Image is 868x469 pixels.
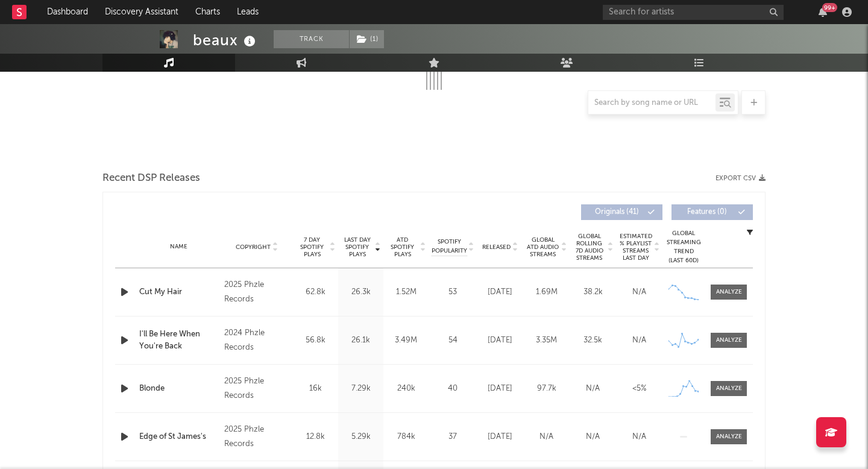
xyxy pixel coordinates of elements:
button: Originals(41) [581,204,662,220]
div: 240k [386,383,426,395]
div: 56.8k [296,335,335,347]
div: N/A [619,335,659,347]
div: 99 + [822,3,837,12]
div: Global Streaming Trend (Last 60D) [665,229,702,265]
div: 62.8k [296,286,335,298]
div: 54 [432,335,474,347]
span: Estimated % Playlist Streams Last Day [619,233,652,262]
div: 12.8k [296,431,335,443]
button: Export CSV [715,175,766,182]
div: 16k [296,383,335,395]
div: 2025 Phzle Records [224,423,290,452]
div: 53 [432,286,474,298]
div: 7.29k [341,383,380,395]
span: Copyright [236,244,271,251]
div: 26.1k [341,335,380,347]
span: Released [482,244,511,251]
div: 97.7k [526,383,567,395]
div: 5.29k [341,431,380,443]
a: Edge of St James's [139,431,218,443]
input: Search for artists [603,5,784,20]
button: (1) [350,30,384,48]
div: [DATE] [480,431,520,443]
div: 784k [386,431,426,443]
span: ATD Spotify Plays [386,236,418,258]
div: 2025 Phzle Records [224,374,290,403]
span: Features ( 0 ) [679,209,735,216]
a: Cut My Hair [139,286,218,298]
div: 3.35M [526,335,567,347]
div: N/A [619,431,659,443]
div: N/A [573,431,613,443]
div: [DATE] [480,335,520,347]
div: 1.69M [526,286,567,298]
span: Last Day Spotify Plays [341,236,373,258]
input: Search by song name or URL [588,98,715,108]
button: 99+ [819,7,827,17]
span: Recent DSP Releases [102,171,200,186]
div: 2024 Phzle Records [224,326,290,355]
span: 7 Day Spotify Plays [296,236,328,258]
div: 32.5k [573,335,613,347]
div: beaux [193,30,259,50]
div: 38.2k [573,286,613,298]
div: N/A [526,431,567,443]
span: ( 1 ) [349,30,385,48]
span: Originals ( 41 ) [589,209,644,216]
span: Global Rolling 7D Audio Streams [573,233,606,262]
div: 2025 Phzle Records [224,278,290,307]
div: N/A [573,383,613,395]
div: Name [139,242,218,251]
a: I'll Be Here When You're Back [139,329,218,352]
div: [DATE] [480,383,520,395]
div: 37 [432,431,474,443]
span: Spotify Popularity [432,238,467,256]
div: [DATE] [480,286,520,298]
div: 40 [432,383,474,395]
button: Track [274,30,349,48]
div: N/A [619,286,659,298]
div: 26.3k [341,286,380,298]
a: Blonde [139,383,218,395]
span: Global ATD Audio Streams [526,236,559,258]
div: <5% [619,383,659,395]
div: 3.49M [386,335,426,347]
button: Features(0) [671,204,753,220]
div: 1.52M [386,286,426,298]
